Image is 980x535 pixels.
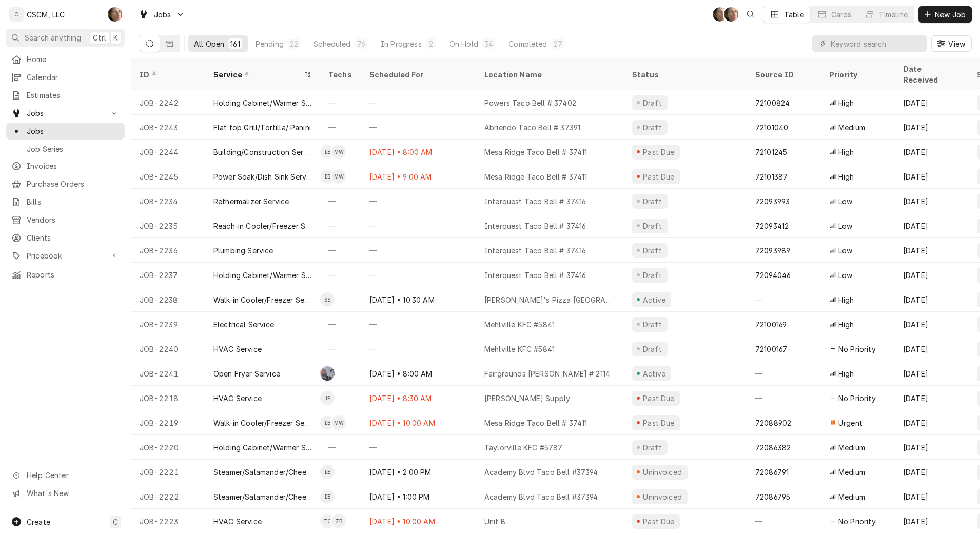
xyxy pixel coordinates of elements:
div: Draft [641,319,663,330]
div: Holding Cabinet/Warmer Service [213,97,312,108]
div: HVAC Service [213,516,262,527]
div: Powers Taco Bell # 37402 [484,97,576,108]
span: Ctrl [93,32,106,43]
div: Draft [641,221,663,231]
div: JOB-2243 [131,115,205,140]
span: Purchase Orders [27,179,120,189]
span: What's New [27,488,119,499]
div: Status [632,69,737,80]
div: JOB-2244 [131,140,205,164]
div: JOB-2218 [131,386,205,410]
a: Bills [6,193,125,210]
div: Table [784,9,804,20]
a: Job Series [6,141,125,157]
div: — [361,90,476,115]
div: Todd Combs's Avatar [320,514,335,528]
div: Mehlville KFC #5841 [484,344,555,354]
div: — [320,435,361,460]
div: [DATE] [895,90,969,115]
div: JOB-2245 [131,164,205,189]
div: — [747,509,821,533]
span: Low [838,270,852,281]
div: Chris Lynch's Avatar [320,366,335,381]
div: Uninvoiced [642,467,683,478]
div: Open Fryer Service [213,368,280,379]
div: IB [320,145,335,159]
div: 2 [428,38,434,49]
div: Walk-in Cooler/Freezer Service Call [213,418,312,428]
button: View [931,35,972,52]
div: Electrical Service [213,319,274,330]
div: Cards [831,9,852,20]
span: K [113,32,118,43]
div: IB [320,169,335,184]
div: Interquest Taco Bell # 37416 [484,270,586,281]
div: JOB-2235 [131,213,205,238]
div: — [320,312,361,336]
div: Draft [641,270,663,281]
span: Medium [838,442,865,453]
div: Source ID [755,69,811,80]
div: Draft [641,122,663,133]
div: — [747,386,821,410]
div: Reach-in Cooler/Freezer Service [213,221,312,231]
span: View [946,38,967,49]
div: Interquest Taco Bell # 37416 [484,245,586,256]
span: Clients [27,232,120,243]
span: High [838,319,854,330]
div: 72100169 [755,319,787,330]
div: SH [724,7,738,22]
div: Abriendo Taco Bell # 37391 [484,122,580,133]
div: Izaia Bain's Avatar [320,489,335,504]
div: Draft [641,245,663,256]
div: — [320,90,361,115]
a: Go to Jobs [134,6,189,23]
div: Priority [829,69,885,80]
div: [DATE] [895,386,969,410]
div: Michal Wall's Avatar [331,415,346,430]
span: High [838,97,854,108]
div: Mesa Ridge Taco Bell # 37411 [484,171,587,182]
span: New Job [933,9,968,20]
div: Draft [641,97,663,108]
div: — [747,287,821,312]
div: Sam Smith's Avatar [320,292,335,307]
span: Urgent [838,418,863,428]
a: Purchase Orders [6,175,125,192]
div: Academy Blvd Taco Bell #37394 [484,491,598,502]
a: Jobs [6,123,125,140]
div: [DATE] [895,238,969,263]
div: On Hold [449,38,478,49]
div: Techs [328,69,353,80]
span: Medium [838,467,865,478]
div: 72086382 [755,442,791,453]
div: Serra Heyen's Avatar [108,7,122,22]
div: C [9,7,24,22]
div: [DATE] • 10:00 AM [361,509,476,533]
div: 72093989 [755,245,790,256]
div: Holding Cabinet/Warmer Service [213,270,312,281]
div: Zackary Bain's Avatar [331,514,346,528]
div: MW [331,169,346,184]
div: Pending [256,38,284,49]
span: High [838,294,854,305]
span: No Priority [838,393,876,404]
div: [DATE] [895,189,969,213]
div: — [361,263,476,287]
button: New Job [918,6,972,23]
span: C [113,517,118,527]
div: JOB-2220 [131,435,205,460]
div: — [320,238,361,263]
div: JOB-2238 [131,287,205,312]
div: [DATE] [895,115,969,140]
div: Power Soak/Dish Sink Service [213,171,312,182]
div: HVAC Service [213,393,262,404]
span: Low [838,196,852,207]
div: 72101040 [755,122,788,133]
div: SS [320,292,335,307]
div: JOB-2222 [131,484,205,509]
span: Estimates [27,90,120,101]
div: 72094046 [755,270,791,281]
div: 34 [484,38,493,49]
div: Draft [641,196,663,207]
